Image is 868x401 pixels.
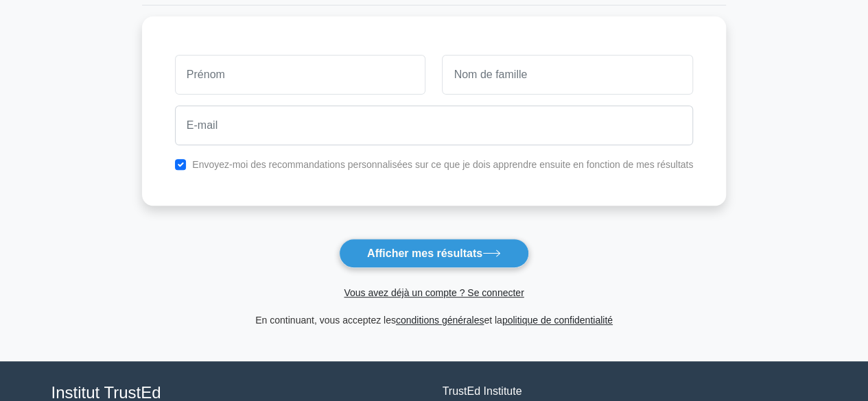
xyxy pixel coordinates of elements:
[443,385,522,397] font: TrustEd Institute
[502,315,613,326] a: politique de confidentialité
[175,106,693,145] input: E-mail
[255,315,396,326] font: En continuant, vous acceptez les
[344,287,524,298] a: Vous avez déjà un compte ? Se connecter
[339,239,529,268] button: Afficher mes résultats
[484,315,502,326] font: et la
[367,247,482,259] font: Afficher mes résultats
[175,55,426,95] input: Prénom
[396,315,484,326] a: conditions générales
[192,159,693,170] font: Envoyez-moi des recommandations personnalisées sur ce que je dois apprendre ensuite en fonction d...
[442,55,693,95] input: Nom de famille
